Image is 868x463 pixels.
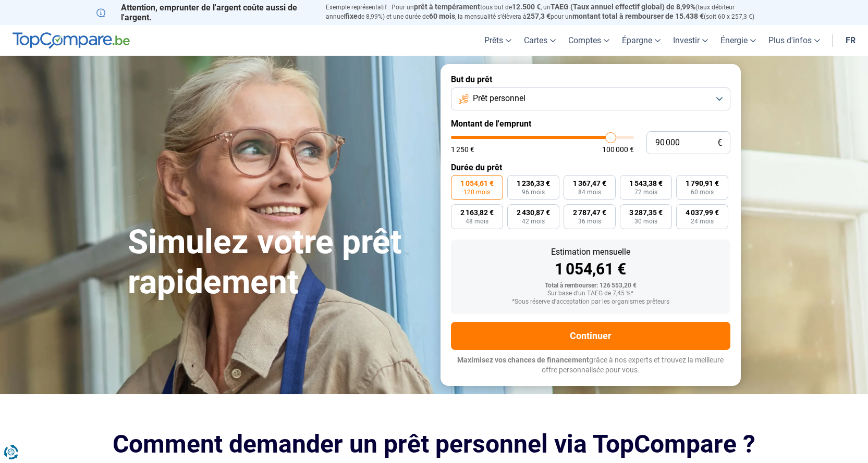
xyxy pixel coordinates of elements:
span: Prêt personnel [473,93,525,104]
div: *Sous réserve d'acceptation par les organismes prêteurs [459,298,722,306]
span: 60 mois [429,12,455,20]
div: Estimation mensuelle [459,248,722,256]
span: 48 mois [466,218,488,224]
p: Attention, emprunter de l'argent coûte aussi de l'argent. [96,3,313,22]
span: 2 787,47 € [573,209,606,216]
label: Durée du prêt [451,162,730,172]
div: 1 054,61 € [459,261,722,277]
span: 24 mois [691,218,714,224]
div: Sur base d'un TAEG de 7,45 %* [459,290,722,297]
h2: Comment demander un prêt personnel via TopCompare ? [96,430,772,458]
span: 1 367,47 € [573,180,606,187]
span: 1 236,33 € [517,180,550,187]
span: 60 mois [691,189,714,195]
span: fixe [345,12,358,20]
a: Investir [667,25,714,56]
button: Prêt personnel [451,87,730,110]
a: Prêts [478,25,518,56]
a: Épargne [616,25,667,56]
span: 2 163,82 € [460,209,494,216]
span: montant total à rembourser de 15.438 € [572,12,704,20]
a: fr [839,25,862,56]
span: 3 287,35 € [629,209,663,216]
span: 1 054,61 € [460,180,494,187]
div: Total à rembourser: 126 553,20 € [459,282,722,290]
span: 42 mois [522,218,545,224]
a: Cartes [518,25,562,56]
span: 4 037,99 € [686,209,719,216]
a: Énergie [714,25,762,56]
a: Comptes [562,25,616,56]
button: Continuer [451,322,730,350]
span: 100 000 € [602,146,634,153]
span: TAEG (Taux annuel effectif global) de 8,99% [551,3,695,11]
span: Maximisez vos chances de financement [457,356,589,364]
span: 30 mois [634,218,657,224]
span: 1 250 € [451,146,474,153]
span: 1 543,38 € [629,180,663,187]
span: 84 mois [578,189,601,195]
p: grâce à nos experts et trouvez la meilleure offre personnalisée pour vous. [451,355,730,376]
span: 12.500 € [512,3,541,11]
span: 72 mois [634,189,657,195]
span: 1 790,91 € [686,180,719,187]
span: € [717,139,722,147]
img: TopCompare [13,32,130,49]
span: 120 mois [463,189,490,195]
h1: Simulez votre prêt rapidement [128,222,428,303]
span: 36 mois [578,218,601,224]
p: Exemple représentatif : Pour un tous but de , un (taux débiteur annuel de 8,99%) et une durée de ... [326,3,772,21]
a: Plus d'infos [762,25,826,56]
label: Montant de l'emprunt [451,119,730,129]
label: But du prêt [451,74,730,84]
span: prêt à tempérament [414,3,480,11]
span: 96 mois [522,189,545,195]
span: 2 430,87 € [517,209,550,216]
span: 257,3 € [527,12,551,20]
